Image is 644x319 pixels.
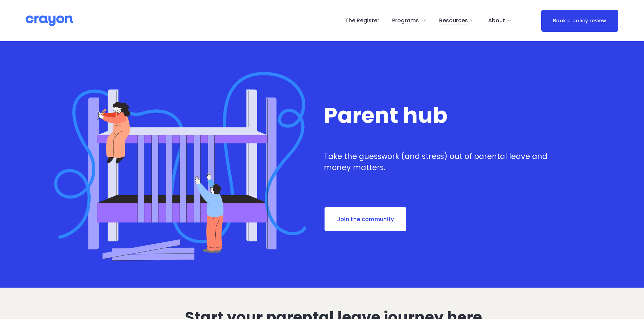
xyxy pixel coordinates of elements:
[26,15,73,27] img: Crayon
[488,16,505,26] span: About
[488,15,512,26] a: folder dropdown
[392,15,426,26] a: folder dropdown
[439,16,468,26] span: Resources
[324,104,553,127] h1: Parent hub
[324,207,407,232] a: Join the community
[345,15,379,26] a: The Register
[324,151,553,174] p: Take the guesswork (and stress) out of parental leave and money matters.
[392,16,419,26] span: Programs
[541,10,618,32] a: Book a policy review
[439,15,475,26] a: folder dropdown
